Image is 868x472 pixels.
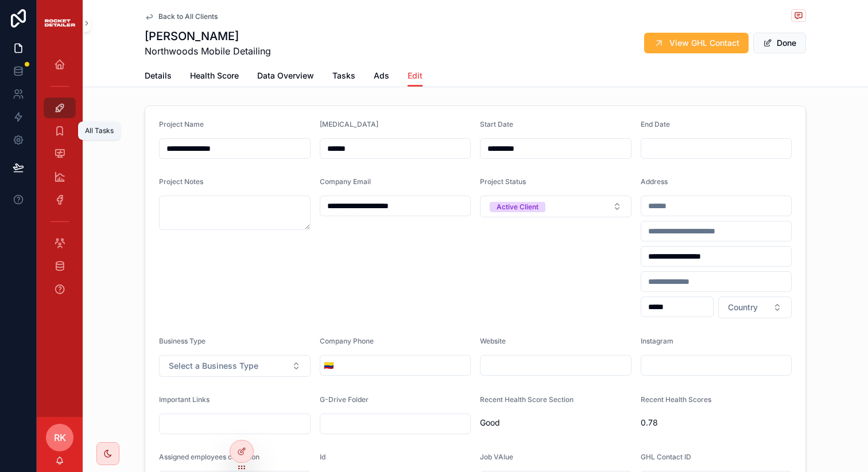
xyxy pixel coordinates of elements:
[257,65,314,88] a: Data Overview
[145,70,172,81] span: Details
[324,360,334,371] span: 🇨🇴
[641,177,668,186] span: Address
[332,70,355,81] span: Tasks
[641,417,792,428] span: 0.78
[408,65,423,87] a: Edit
[159,337,206,345] span: Business Type
[718,297,792,318] button: Select Button
[190,70,239,81] span: Health Score
[257,70,314,81] span: Data Overview
[145,65,172,88] a: Details
[169,360,258,372] span: Select a Business Type
[480,196,631,217] button: Select Button
[190,65,239,88] a: Health Score
[332,65,355,88] a: Tasks
[85,126,114,135] div: All Tasks
[159,355,311,377] button: Select Button
[320,355,337,376] button: Select Button
[158,12,218,21] span: Back to All Clients
[641,453,691,461] span: GHL Contact ID
[159,120,204,128] span: Project Name
[374,65,389,88] a: Ads
[159,453,259,461] span: Assigned employees collection
[159,395,210,404] span: Important Links
[145,12,218,21] a: Back to All Clients
[408,70,423,81] span: Edit
[480,177,526,186] span: Project Status
[480,120,513,128] span: Start Date
[44,16,76,30] img: App logo
[480,453,513,461] span: Job VAlue
[320,453,325,461] span: Id
[728,302,758,313] span: Country
[320,337,374,345] span: Company Phone
[480,417,631,428] span: Good
[641,395,711,404] span: Recent Health Scores
[669,37,739,49] span: View GHL Contact
[145,44,271,58] span: Northwoods Mobile Detailing
[54,431,66,444] span: RK
[497,202,538,212] div: Active Client
[159,177,203,186] span: Project Notes
[753,33,806,53] button: Done
[641,337,673,345] span: Instagram
[374,70,389,81] span: Ads
[37,46,83,314] div: scrollable content
[320,120,378,128] span: [MEDICAL_DATA]
[320,177,371,186] span: Company Email
[644,33,749,53] button: View GHL Contact
[320,395,369,404] span: G-Drive Folder
[480,337,506,345] span: Website
[480,395,573,404] span: Recent Health Score Section
[641,120,670,128] span: End Date
[145,28,271,44] h1: [PERSON_NAME]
